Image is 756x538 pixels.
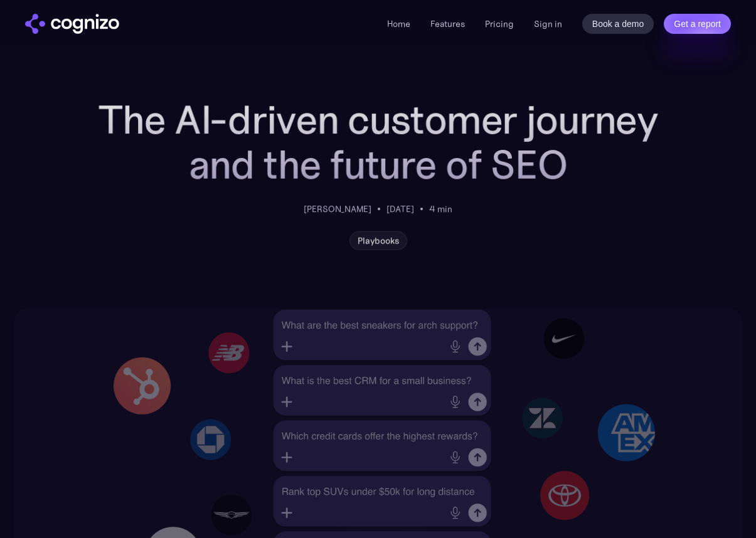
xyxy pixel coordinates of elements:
[485,18,514,29] a: Pricing
[386,202,414,216] div: [DATE]
[25,14,119,34] a: home
[582,14,654,34] a: Book a demo
[534,16,562,31] a: Sign in
[358,236,399,246] div: Playbooks
[387,18,410,29] a: Home
[430,18,465,29] a: Features
[304,202,371,216] div: [PERSON_NAME]
[664,14,731,34] a: Get a report
[25,14,119,34] img: cognizo logo
[429,202,452,216] div: 4 min
[97,97,659,187] h1: The AI-driven customer journey and the future of SEO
